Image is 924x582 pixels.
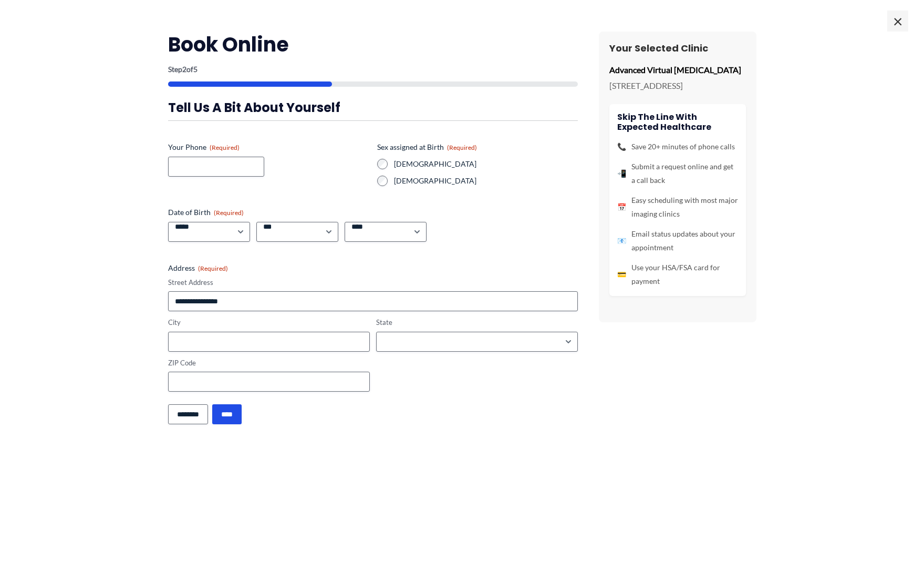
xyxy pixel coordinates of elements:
li: Easy scheduling with most major imaging clinics [617,193,738,221]
li: Save 20+ minutes of phone calls [617,140,738,154]
legend: Date of Birth [168,207,244,218]
span: (Required) [210,144,240,151]
label: Street Address [168,278,578,288]
span: 💳 [617,268,626,281]
li: Use your HSA/FSA card for payment [617,261,738,288]
span: 📅 [617,200,626,214]
label: [DEMOGRAPHIC_DATA] [394,176,578,186]
legend: Sex assigned at Birth [377,142,477,152]
h3: Your Selected Clinic [609,42,746,54]
span: 5 [193,65,198,74]
p: [STREET_ADDRESS] [609,78,746,94]
label: [DEMOGRAPHIC_DATA] [394,159,578,169]
span: 2 [182,65,186,74]
li: Submit a request online and get a call back [617,160,738,187]
h3: Tell us a bit about yourself [168,99,578,116]
label: ZIP Code [168,358,370,368]
h4: Skip the line with Expected Healthcare [617,112,738,132]
h2: Book Online [168,32,578,57]
p: Advanced Virtual [MEDICAL_DATA] [609,62,746,78]
span: × [887,11,908,32]
p: Step of [168,66,578,73]
li: Email status updates about your appointment [617,227,738,254]
span: 📞 [617,140,626,154]
span: (Required) [214,209,244,217]
span: 📲 [617,167,626,180]
span: 📧 [617,234,626,248]
legend: Address [168,263,228,273]
label: City [168,318,370,328]
span: (Required) [447,144,477,151]
label: Your Phone [168,142,369,152]
span: (Required) [198,264,228,272]
label: State [376,318,578,328]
